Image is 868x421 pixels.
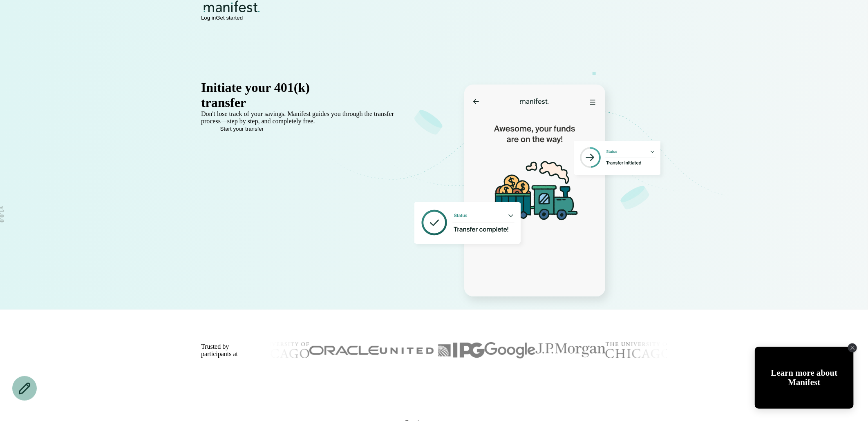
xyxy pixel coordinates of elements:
[201,343,238,358] h2: Trusted by participants at
[755,347,854,409] div: Open Tolstoy widget
[274,80,310,95] span: 401(k)
[201,15,216,21] button: Log in
[201,95,412,110] div: transfer
[536,343,606,358] img: J.P Morgan
[755,347,854,409] div: Open Tolstoy
[201,126,283,132] button: Start your transfer
[848,343,857,352] div: Close Tolstoy widget
[309,346,379,355] img: Oracle
[220,126,264,132] span: Start your transfer
[246,95,304,110] span: in minutes
[755,368,854,387] div: Learn more about Manifest
[201,110,412,125] p: Don't lose track of your savings. Manifest guides you through the transfer process—step by step, ...
[453,343,485,358] img: IPG
[216,15,243,21] button: Get started
[379,343,453,358] img: United Airline
[244,342,309,359] img: University of Chicago
[485,342,536,359] img: Google
[755,347,854,409] div: Tolstoy bubble widget
[201,80,412,95] div: Initiate your
[606,342,671,359] img: University of Chicago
